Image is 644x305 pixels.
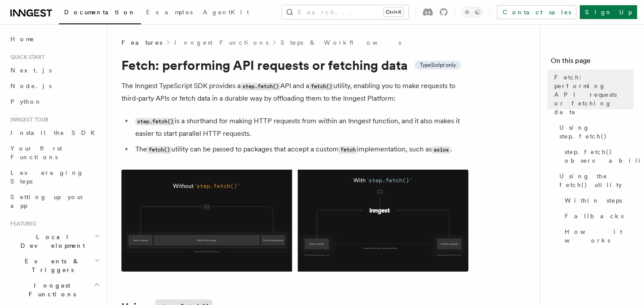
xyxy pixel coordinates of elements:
[121,38,162,47] span: Features
[282,5,409,19] button: Search...Ctrl+K
[121,80,468,105] p: The Inngest TypeScript SDK provides a API and a utility, enabling you to make requests to third-p...
[561,208,634,224] a: Fallbacks
[384,8,403,16] kbd: Ctrl+K
[551,69,634,120] a: Fetch: performing API requests or fetching data
[64,9,136,16] span: Documentation
[497,5,576,19] a: Contact sales
[7,165,102,189] a: Leveraging Steps
[281,38,401,47] a: Steps & Workflows
[7,141,102,165] a: Your first Functions
[141,3,198,23] a: Examples
[133,115,468,140] li: is a shorthand for making HTTP requests from within an Inngest function, and it also makes it eas...
[133,143,468,156] li: The utility can be passed to packages that accept a custom implementation, such as .
[7,54,45,61] span: Quick start
[59,3,141,24] a: Documentation
[561,193,634,208] a: Within steps
[7,220,36,227] span: Features
[565,227,634,245] span: How it works
[7,62,102,78] a: Next.js
[10,169,84,185] span: Leveraging Steps
[7,233,95,250] span: Local Development
[10,129,100,136] span: Install the SDK
[554,73,634,116] span: Fetch: performing API requests or fetching data
[7,278,102,302] button: Inngest Functions
[174,38,268,47] a: Inngest Functions
[10,193,85,209] span: Setting up your app
[7,94,102,109] a: Python
[121,57,468,73] h1: Fetch: performing API requests or fetching data
[121,170,468,272] img: Using Fetch offloads the HTTP request to the Inngest Platform
[7,116,49,123] span: Inngest tour
[432,146,450,154] code: axios
[7,229,102,253] button: Local Development
[10,35,35,43] span: Home
[559,123,634,141] span: Using step.fetch()
[10,145,62,161] span: Your first Functions
[146,9,193,16] span: Examples
[420,62,456,69] span: TypeScript only
[198,3,254,23] a: AgentKit
[565,196,622,205] span: Within steps
[339,146,357,154] code: fetch
[309,83,333,90] code: fetch()
[462,7,483,17] button: Toggle dark mode
[7,257,95,274] span: Events & Triggers
[7,281,94,298] span: Inngest Functions
[565,212,624,220] span: Fallbacks
[7,189,102,213] a: Setting up your app
[10,67,52,74] span: Next.js
[561,224,634,248] a: How it works
[147,146,171,154] code: fetch()
[561,144,634,168] a: step.fetch() observability
[10,82,52,89] span: Node.js
[203,9,249,16] span: AgentKit
[135,118,175,125] code: step.fetch()
[7,125,102,141] a: Install the SDK
[241,83,280,90] code: step.fetch()
[556,168,634,193] a: Using the fetch() utility
[580,5,637,19] a: Sign Up
[7,78,102,94] a: Node.js
[7,253,102,278] button: Events & Triggers
[10,98,42,105] span: Python
[7,31,102,47] a: Home
[559,172,634,189] span: Using the fetch() utility
[551,56,634,69] h4: On this page
[556,120,634,144] a: Using step.fetch()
